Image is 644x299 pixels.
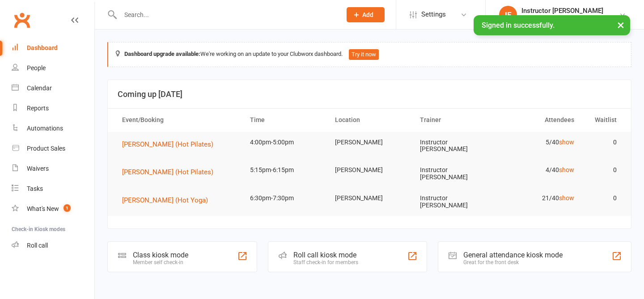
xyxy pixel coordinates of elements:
a: Roll call [12,236,94,256]
div: Instructor [PERSON_NAME] [521,7,619,15]
input: Search... [118,8,335,21]
td: 0 [582,160,625,181]
a: show [559,166,574,173]
span: [PERSON_NAME] (Hot Pilates) [122,140,213,148]
a: Calendar [12,78,94,98]
td: 0 [582,132,625,153]
td: Instructor [PERSON_NAME] [412,160,497,188]
span: Settings [421,4,446,25]
button: [PERSON_NAME] (Hot Yoga) [122,195,214,206]
th: Attendees [497,109,582,131]
td: 5:15pm-6:15pm [242,160,327,181]
div: Waivers [27,165,49,172]
div: Class kiosk mode [133,251,188,259]
td: Instructor [PERSON_NAME] [412,132,497,160]
div: We're working on an update to your Clubworx dashboard. [107,42,631,67]
th: Time [242,109,327,131]
div: Great for the front desk [463,259,563,265]
span: [PERSON_NAME] (Hot Pilates) [122,168,213,176]
a: What's New1 [12,199,94,219]
td: 5/40 [497,132,582,153]
td: 6:30pm-7:30pm [242,188,327,209]
a: Waivers [12,159,94,179]
button: × [613,15,629,34]
span: Add [362,11,373,18]
button: Try it now [349,49,379,60]
td: 21/40 [497,188,582,209]
div: Automations [27,125,63,132]
td: [PERSON_NAME] [327,188,412,209]
a: Reports [12,98,94,118]
th: Trainer [412,109,497,131]
button: [PERSON_NAME] (Hot Pilates) [122,167,220,177]
button: Add [347,7,385,22]
a: Product Sales [12,139,94,159]
a: show [559,194,574,202]
td: [PERSON_NAME] [327,132,412,153]
a: Clubworx [11,9,33,31]
span: 1 [64,204,71,212]
a: Automations [12,118,94,139]
th: Location [327,109,412,131]
button: [PERSON_NAME] (Hot Pilates) [122,139,220,150]
div: Calendar [27,84,52,92]
div: Staff check-in for members [293,259,358,265]
div: Dashboard [27,44,58,51]
a: Dashboard [12,38,94,58]
span: [PERSON_NAME] (Hot Yoga) [122,196,208,204]
div: Harlow Hot Yoga, Pilates and Barre [521,15,619,23]
a: show [559,139,574,146]
span: Signed in successfully. [482,21,555,29]
div: Roll call kiosk mode [293,251,358,259]
td: [PERSON_NAME] [327,160,412,181]
h3: Coming up [DATE] [118,90,621,99]
strong: Dashboard upgrade available: [124,51,200,57]
th: Waitlist [582,109,625,131]
td: 4:00pm-5:00pm [242,132,327,153]
div: What's New [27,205,59,212]
div: General attendance kiosk mode [463,251,563,259]
td: 4/40 [497,160,582,181]
div: IE [499,6,517,24]
div: Roll call [27,242,48,249]
a: People [12,58,94,78]
div: Member self check-in [133,259,188,265]
td: Instructor [PERSON_NAME] [412,188,497,216]
div: People [27,64,46,72]
div: Product Sales [27,145,65,152]
a: Tasks [12,179,94,199]
div: Tasks [27,185,43,192]
div: Reports [27,105,49,112]
th: Event/Booking [114,109,242,131]
td: 0 [582,188,625,209]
